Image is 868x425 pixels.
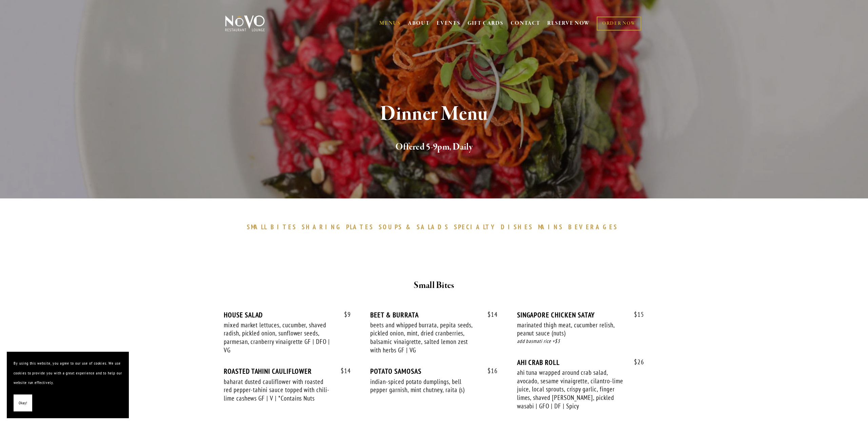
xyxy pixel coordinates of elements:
a: SPECIALTYDISHES [454,223,536,231]
div: beets and whipped burrata, pepita seeds, pickled onion, mint, dried cranberries, balsamic vinaigr... [370,321,478,354]
div: POTATO SAMOSAS [370,367,497,375]
span: SPECIALTY [454,223,497,231]
span: $ [488,367,491,375]
div: ROASTED TAHINI CAULIFLOWER [224,367,351,375]
span: $ [488,310,491,318]
a: ABOUT [408,20,430,27]
span: & [406,223,413,231]
div: mixed market lettuces, cucumber, shaved radish, pickled onion, sunflower seeds, parmesan, cranber... [224,321,332,354]
span: $ [344,310,348,318]
span: SMALL [247,223,267,231]
a: ORDER NOW [597,17,641,31]
span: PLATES [346,223,374,231]
div: marinated thigh meat, cucumber relish, peanut sauce (nuts) [517,321,625,337]
a: BEVERAGES [568,223,621,231]
span: SALADS [417,223,449,231]
a: GIFT CARDS [468,17,504,30]
div: add basmati rice +$3 [517,337,644,345]
strong: Small Bites [414,279,454,291]
p: By using this website, you agree to our use of cookies. We use cookies to provide you with a grea... [14,359,122,388]
div: ahi tuna wrapped around crab salad, avocado, sesame vinaigrette, cilantro-lime juice, local sprou... [517,368,625,410]
h2: Offered 5-9pm, Daily [236,140,632,154]
span: 15 [627,311,644,318]
button: Okay! [14,394,32,412]
a: SOUPS&SALADS [379,223,452,231]
span: SHARING [302,223,343,231]
span: DISHES [501,223,533,231]
span: 14 [481,311,498,318]
span: $ [341,367,344,375]
span: 26 [627,358,644,366]
img: Novo Restaurant &amp; Lounge [224,15,266,32]
span: Okay! [19,398,27,408]
a: MAINS [538,223,567,231]
a: SHARINGPLATES [302,223,377,231]
div: BEET & BURRATA [370,311,497,319]
h1: Dinner Menu [236,103,632,125]
span: 14 [334,367,351,375]
a: MENUS [379,20,401,27]
span: 16 [481,367,498,375]
span: BEVERAGES [568,223,618,231]
a: SMALLBITES [247,223,300,231]
div: indian-spiced potato dumplings, bell pepper garnish, mint chutney, raita (s) [370,378,478,394]
div: AHI CRAB ROLL [517,358,644,367]
span: 9 [337,311,351,318]
div: SINGAPORE CHICKEN SATAY [517,311,644,319]
span: SOUPS [379,223,402,231]
span: BITES [271,223,297,231]
a: EVENTS [437,20,460,27]
div: HOUSE SALAD [224,311,351,319]
span: $ [634,310,637,318]
a: RESERVE NOW [547,17,590,30]
span: MAINS [538,223,564,231]
span: $ [634,358,637,366]
section: Cookie banner [7,352,129,418]
div: baharat dusted cauliflower with roasted red pepper-tahini sauce topped with chili-lime cashews GF... [224,378,332,403]
a: CONTACT [511,17,540,30]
